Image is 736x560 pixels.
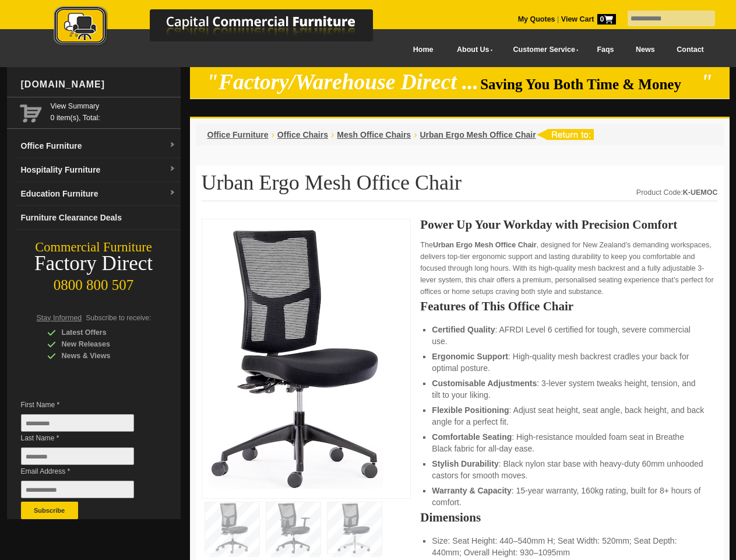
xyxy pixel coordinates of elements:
[16,158,181,182] a: Hospitality Furnituredropdown
[169,166,176,173] img: dropdown
[21,466,152,477] span: Email Address *
[561,15,616,23] strong: View Cart
[16,134,181,158] a: Office Furnituredropdown
[207,130,269,139] a: Office Furniture
[86,314,151,322] span: Subscribe to receive:
[432,432,512,442] strong: Comfortable Seating
[414,129,417,141] li: ›
[700,70,713,94] em: "
[21,414,134,432] input: First Name *
[433,241,537,249] strong: Urban Ergo Mesh Office Chair
[51,100,176,112] a: View Summary
[500,37,586,63] a: Customer Service
[432,405,509,415] strong: Flexible Positioning
[331,129,334,141] li: ›
[22,6,429,52] a: Capital Commercial Furniture Logo
[21,432,152,444] span: Last Name *
[432,379,537,388] strong: Customisable Adjustments
[202,171,718,201] h1: Urban Ergo Mesh Office Chair
[272,129,274,141] li: ›
[420,219,717,230] h2: Power Up Your Workday with Precision Comfort
[47,338,158,350] div: New Releases
[432,486,511,495] strong: Warranty & Capacity
[7,239,181,256] div: Commercial Furniture
[536,129,594,140] img: return to
[16,67,181,102] div: [DOMAIN_NAME]
[208,225,383,489] img: Urban Ergo Mesh Office Chair – mesh office seat with ergonomic back for NZ workspaces.
[432,431,706,454] li: : High-resistance moulded foam seat in Breathe Black fabric for all-day ease.
[169,190,176,197] img: dropdown
[420,300,717,312] h2: Features of This Office Chair
[21,399,152,411] span: First Name *
[420,130,536,139] a: Urban Ergo Mesh Office Chair
[432,351,706,374] li: : High-quality mesh backrest cradles your back for optimal posture.
[559,15,615,23] a: View Cart0
[47,350,158,362] div: News & Views
[586,37,625,63] a: Faqs
[51,100,176,122] span: 0 item(s), Total:
[420,512,717,523] h2: Dimensions
[47,327,158,338] div: Latest Offers
[206,70,478,94] em: "Factory/Warehouse Direct ...
[337,130,411,139] a: Mesh Office Chairs
[22,6,429,48] img: Capital Commercial Furniture Logo
[16,206,181,230] a: Furniture Clearance Deals
[518,15,555,23] a: My Quotes
[7,256,181,272] div: Factory Direct
[37,314,82,322] span: Stay Informed
[420,239,717,297] p: The , designed for New Zealand’s demanding workspaces, delivers top-tier ergonomic support and la...
[432,377,706,401] li: : 3-lever system tweaks height, tension, and tilt to your liking.
[432,459,498,468] strong: Stylish Durability
[277,130,328,139] a: Office Chairs
[169,142,176,149] img: dropdown
[432,324,706,347] li: : AFRDI Level 6 certified for tough, severe commercial use.
[432,352,508,361] strong: Ergonomic Support
[444,37,500,63] a: About Us
[16,182,181,206] a: Education Furnituredropdown
[432,404,706,428] li: : Adjust seat height, seat angle, back height, and back angle for a perfect fit.
[625,37,665,63] a: News
[683,188,718,197] strong: K-UEMOC
[597,14,616,24] span: 0
[7,271,181,293] div: 0800 800 507
[21,481,134,498] input: Email Address *
[636,187,718,198] div: Product Code:
[665,37,714,63] a: Contact
[21,502,78,519] button: Subscribe
[432,325,495,334] strong: Certified Quality
[432,458,706,481] li: : Black nylon star base with heavy-duty 60mm unhooded castors for smooth moves.
[21,447,134,465] input: Last Name *
[432,485,706,508] li: : 15-year warranty, 160kg rating, built for 8+ hours of comfort.
[480,76,699,92] span: Saving You Both Time & Money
